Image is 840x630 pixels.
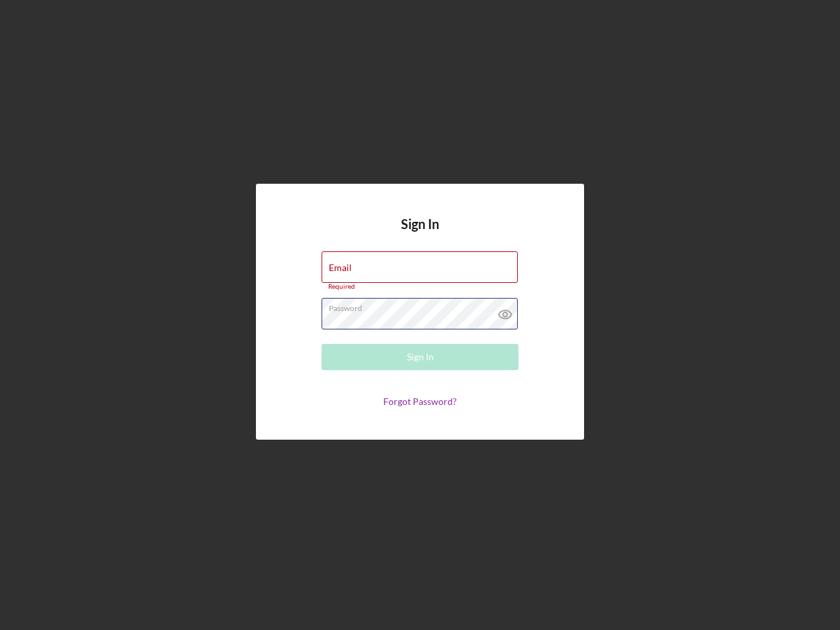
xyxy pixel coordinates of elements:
h4: Sign In [401,217,439,251]
div: Sign In [407,344,434,370]
a: Forgot Password? [383,396,457,407]
button: Sign In [322,344,518,370]
div: Required [322,283,518,291]
label: Email [329,262,352,273]
label: Password [329,299,518,313]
